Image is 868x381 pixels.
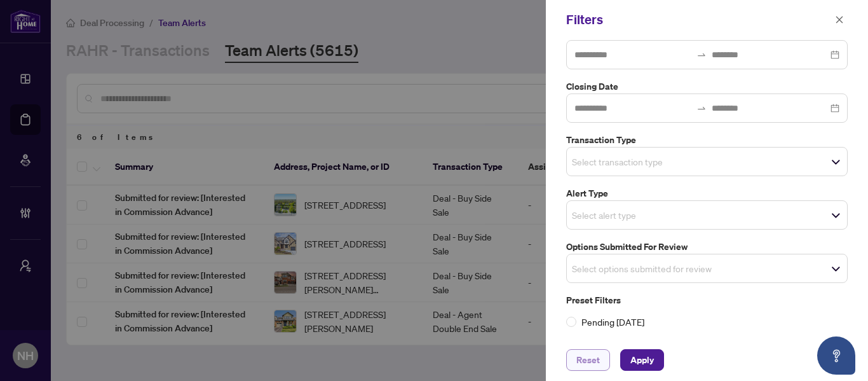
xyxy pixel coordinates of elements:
span: swap-right [696,50,707,60]
span: close [835,15,844,24]
label: Preset Filters [566,293,848,307]
button: Reset [566,349,610,371]
button: Apply [620,349,664,371]
span: Apply [630,350,654,370]
label: Closing Date [566,80,848,94]
label: Options Submitted for Review [566,240,848,254]
span: Reset [576,350,600,370]
label: Transaction Type [566,133,848,147]
span: to [696,103,707,113]
div: Filters [566,10,831,29]
label: Alert Type [566,186,848,200]
span: to [696,50,707,60]
span: swap-right [696,103,707,113]
span: Pending [DATE] [576,315,649,329]
button: Open asap [817,336,855,375]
